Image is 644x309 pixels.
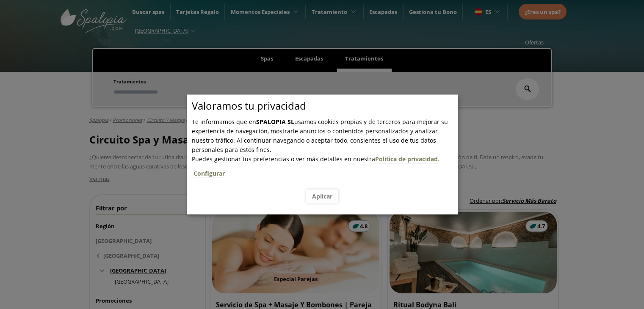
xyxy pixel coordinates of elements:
[306,189,338,203] button: Aplicar
[193,169,225,178] a: Configurar
[192,118,448,154] span: Te informamos que en usamos cookies propias y de terceros para mejorar su experiencia de navegaci...
[192,155,375,163] span: Puedes gestionar tus preferencias o ver más detalles en nuestra
[192,101,458,110] p: Valoramos tu privacidad
[192,155,458,183] span: .
[375,155,438,163] a: Política de privacidad
[256,118,294,126] b: SPALOPIA SL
